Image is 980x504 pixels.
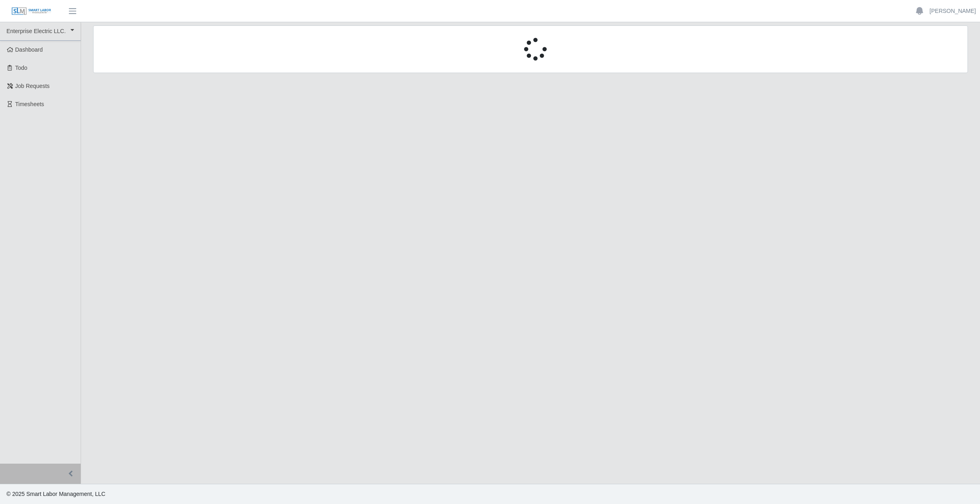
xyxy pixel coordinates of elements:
[15,83,50,89] span: Job Requests
[6,491,105,497] span: © 2025 Smart Labor Management, LLC
[15,101,44,107] span: Timesheets
[15,65,27,71] span: Todo
[15,46,43,53] span: Dashboard
[11,7,52,16] img: SLM Logo
[930,7,976,15] a: [PERSON_NAME]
